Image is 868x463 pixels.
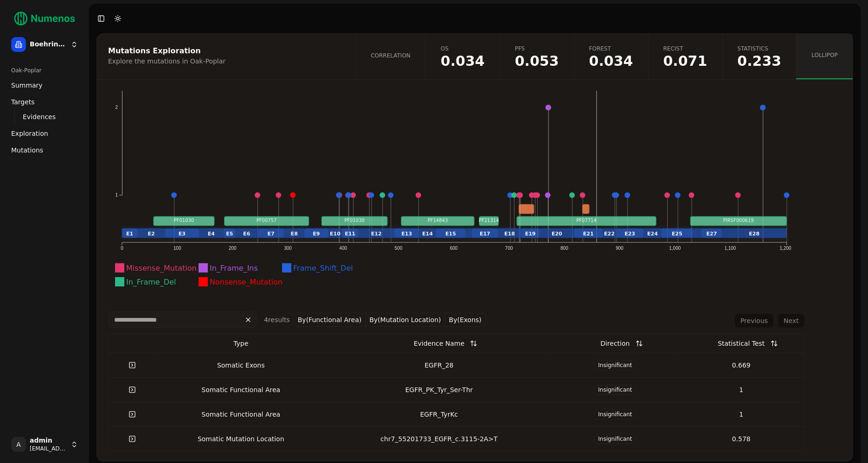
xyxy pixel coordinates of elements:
[371,231,382,237] text: E12
[330,410,548,419] div: EGFR_TyrKc
[371,52,411,59] span: Correlation
[121,246,123,251] text: 0
[422,231,433,237] text: E14
[574,34,648,79] a: Forest0.034
[148,231,155,237] text: E2
[108,47,341,55] div: Mutations Exploration
[95,12,108,25] button: Toggle Sidebar
[515,54,559,68] span: 0.0527211041853305
[445,231,456,237] text: E15
[11,437,26,452] span: A
[663,54,707,68] span: 0.071484723089514
[7,126,82,141] a: Exploration
[243,231,251,237] text: E6
[515,45,559,52] span: PFS
[160,434,323,444] div: Somatic Mutation Location
[780,246,791,251] text: 1,200
[682,434,801,444] div: 0.578
[725,246,736,251] text: 1,100
[11,81,43,90] span: Summary
[414,335,464,352] div: Evidence Name
[226,231,233,237] text: E5
[616,246,624,251] text: 900
[450,246,458,251] text: 600
[738,45,782,52] span: Statistics
[126,278,176,287] text: In_Frame_Del
[428,218,448,223] text: PF14843
[268,231,275,237] text: E7
[174,246,181,251] text: 100
[355,34,425,79] a: Correlation
[395,246,403,251] text: 500
[796,34,853,79] a: Lollipop
[722,34,797,79] a: Statistics0.233
[7,7,82,30] img: Numenos
[108,57,341,66] div: Explore the mutations in Oak-Poplar
[366,313,445,327] button: By(Mutation Location)
[7,63,82,78] div: Oak-Poplar
[313,231,320,237] text: E9
[707,231,717,237] text: E27
[723,218,754,223] text: PIRSF000619
[594,360,636,370] span: Insignificant
[560,246,568,251] text: 800
[257,218,277,223] text: PF00757
[425,34,500,79] a: OS0.034
[500,34,574,79] a: PFS0.053
[115,192,118,197] text: 1
[179,231,186,237] text: E3
[441,54,485,68] span: 0.0342656332647604
[156,334,327,353] th: Type
[7,95,82,109] a: Targets
[330,361,548,370] div: EGFR_28
[284,246,292,251] text: 300
[126,264,197,273] text: Missense_Mutation
[505,246,513,251] text: 700
[19,110,71,123] a: Evidences
[111,12,124,25] button: Toggle Dark Mode
[604,231,615,237] text: E22
[30,40,67,49] span: Boehringer Ingelheim
[682,410,801,419] div: 1
[330,385,548,394] div: EGFR_PK_Tyr_Ser-Thr
[264,316,290,323] span: 4 result s
[7,78,82,93] a: Summary
[682,361,801,370] div: 0.669
[738,54,782,68] span: 0.233
[210,264,258,273] text: In_Frame_Ins
[30,437,67,445] span: admin
[718,335,765,352] div: Statistical Test
[339,246,347,251] text: 400
[682,385,801,394] div: 1
[576,218,597,223] text: PF07714
[229,246,237,251] text: 200
[441,45,485,52] span: OS
[7,33,82,56] button: Boehringer Ingelheim
[160,385,323,394] div: Somatic Functional Area
[291,231,298,237] text: E8
[479,218,499,223] text: PF21314
[11,129,48,138] span: Exploration
[160,361,323,370] div: Somatic Exons
[293,264,353,273] text: Frame_Shift_Del
[401,231,412,237] text: E13
[23,112,56,121] span: Evidences
[7,143,82,158] a: Mutations
[208,231,215,237] text: E4
[480,231,490,237] text: E17
[525,231,536,237] text: E19
[600,335,630,352] div: Direction
[648,34,722,79] a: Recist0.071
[663,45,707,52] span: Recist
[669,246,681,251] text: 1,000
[552,231,562,237] text: E20
[174,218,194,223] text: PF01030
[811,51,838,59] span: Lollipop
[504,231,515,237] text: E18
[345,231,355,237] text: E11
[445,313,486,327] button: By(Exons)
[594,385,636,395] span: Insignificant
[210,278,283,287] text: Nonsense_Mutation
[589,54,633,68] span: 0.0342656332647604
[583,231,594,237] text: E21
